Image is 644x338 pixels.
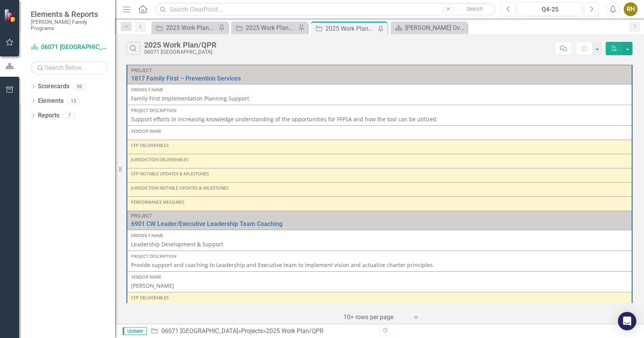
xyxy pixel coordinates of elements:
div: 98 [73,83,85,90]
small: [PERSON_NAME] Family Programs [31,19,107,31]
td: Double-Click to Edit [127,251,632,271]
div: » » [151,327,374,336]
td: Double-Click to Edit [127,197,632,211]
a: Elements [38,97,64,106]
div: 2025 Work Plan/QPR [144,41,217,49]
button: RH [624,2,637,16]
div: Open Intercom Messenger [618,312,636,330]
div: Jurisdiction Deliverables [131,157,628,163]
div: Project [131,68,628,73]
div: CFP Deliverables [131,295,628,301]
div: Vendor Name [131,128,628,134]
a: [PERSON_NAME] Overview [393,23,465,33]
a: 6901 CW Leader/Executive Leadership Team Coaching [131,221,628,228]
a: 06071 [GEOGRAPHIC_DATA] [161,327,238,335]
a: 06071 [GEOGRAPHIC_DATA] [31,43,107,52]
a: 1817 Family First – Prevention Services [131,75,628,82]
a: Projects [241,327,263,335]
td: Double-Click to Edit [127,168,632,183]
td: Double-Click to Edit [127,183,632,197]
div: 2025 Work Plan/QPR [246,23,296,33]
p: Support efforts in increasing knowledge understanding of the opportunities for FFPSA and how the ... [131,115,628,123]
div: Project Description [131,107,628,114]
a: Scorecards [38,82,69,91]
div: Jurisdiction Notable Updates & Milestones [131,185,628,191]
td: Double-Click to Edit [127,140,632,154]
td: Double-Click to Edit [127,271,632,292]
div: Friendly Name [131,87,628,93]
div: CFP Notable Updates & Milestones [131,171,628,177]
div: Project [131,213,628,219]
button: Q4-25 [518,2,582,16]
div: Q4-25 [521,5,580,14]
div: [PERSON_NAME] Overview [405,23,465,33]
td: Double-Click to Edit [127,126,632,140]
img: ClearPoint Strategy [4,9,17,22]
div: Friendly Name [131,232,628,239]
span: Leadership Development & Support [131,241,223,248]
a: 2025 Work Plan/QPR [153,23,217,33]
td: Double-Click to Edit [127,292,632,306]
span: Search [467,6,483,12]
td: Double-Click to Edit [127,84,632,105]
span: Family First Implementation Planning Support [131,95,249,102]
div: 2025 Work Plan/QPR [325,24,376,33]
input: Search ClearPoint... [155,3,496,16]
span: Updater [123,327,147,335]
input: Search Below... [31,61,107,74]
td: Double-Click to Edit [127,230,632,251]
span: [PERSON_NAME] [131,282,174,289]
td: Double-Click to Edit [127,105,632,126]
span: Elements & Reports [31,10,107,19]
button: Search [455,4,494,15]
td: Double-Click to Edit Right Click for Context Menu [127,211,632,230]
a: Reports [38,111,59,120]
p: Provide support and coaching to Leadership and Executive team to implement vision and actualize c... [131,261,628,269]
div: Vendor Name [131,274,628,280]
div: 06071 [GEOGRAPHIC_DATA] [144,49,217,55]
div: CFP Deliverables [131,142,628,148]
div: Performance Measures [131,199,628,205]
div: 15 [67,98,80,104]
td: Double-Click to Edit [127,154,632,168]
div: Project Description [131,253,628,259]
div: 2025 Work Plan/QPR [266,327,324,335]
a: 2025 Work Plan/QPR [233,23,296,33]
div: 2025 Work Plan/QPR [166,23,217,33]
td: Double-Click to Edit Right Click for Context Menu [127,65,632,84]
div: 7 [63,112,76,119]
